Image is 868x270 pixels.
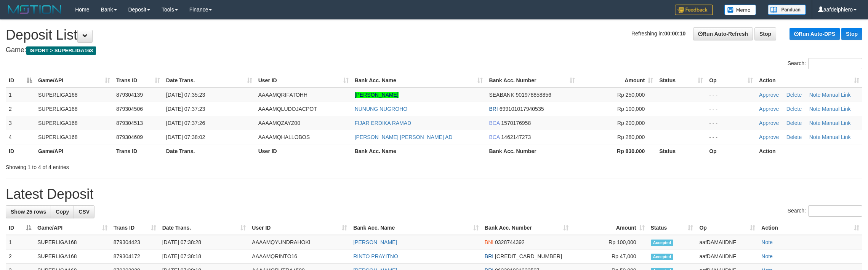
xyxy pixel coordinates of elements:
[258,106,317,112] span: AAAAMQLUDOJACPOT
[675,5,713,15] img: Feedback.jpg
[822,134,851,140] a: Manual Link
[111,221,159,235] th: Trans ID: activate to sort column ascending
[808,58,862,69] input: Search:
[6,221,34,235] th: ID: activate to sort column descending
[159,249,249,264] td: [DATE] 07:38:18
[35,73,113,88] th: Game/API: activate to sort column ascending
[822,106,851,112] a: Manual Link
[51,205,74,218] a: Copy
[353,253,398,259] a: RINTO PRAYITNO
[501,120,531,126] span: Copy 1570176958 to clipboard
[166,92,205,98] span: [DATE] 07:35:23
[489,134,500,140] span: BCA
[617,106,645,112] span: Rp 100,000
[489,120,500,126] span: BCA
[786,120,802,126] a: Delete
[696,221,758,235] th: Op: activate to sort column ascending
[116,106,143,112] span: 879304506
[258,92,307,98] span: AAAAMQRIFATOHH
[696,249,758,264] td: aafDAMAIIDNF
[572,221,648,235] th: Amount: activate to sort column ascending
[788,58,862,69] label: Search:
[495,239,525,245] span: Copy 0328744392 to clipboard
[111,249,159,264] td: 879304172
[352,73,486,88] th: Bank Acc. Name: activate to sort column ascending
[163,144,255,158] th: Date Trans.
[35,116,113,130] td: SUPERLIGA168
[809,134,821,140] a: Note
[706,102,756,116] td: - - -
[790,28,840,40] a: Run Auto-DPS
[74,205,94,218] a: CSV
[706,144,756,158] th: Op
[34,235,111,249] td: SUPERLIGA168
[693,27,753,40] a: Run Auto-Refresh
[34,221,111,235] th: Game/API: activate to sort column ascending
[249,235,350,249] td: AAAAMQYUNDRAHOKI
[822,92,851,98] a: Manual Link
[258,120,300,126] span: AAAAMQZAYZ00
[6,160,356,171] div: Showing 1 to 4 of 4 entries
[706,130,756,144] td: - - -
[706,116,756,130] td: - - -
[485,239,493,245] span: BNI
[578,144,656,158] th: Rp 830.000
[166,106,205,112] span: [DATE] 07:37:23
[6,116,35,130] td: 3
[255,73,352,88] th: User ID: activate to sort column ascending
[35,144,113,158] th: Game/API
[759,134,779,140] a: Approve
[696,235,758,249] td: aafDAMAIIDNF
[113,73,163,88] th: Trans ID: activate to sort column ascending
[651,240,674,246] span: Accepted
[761,253,773,259] a: Note
[724,5,756,15] img: Button%20Memo.svg
[34,249,111,264] td: SUPERLIGA168
[706,88,756,102] td: - - -
[116,120,143,126] span: 879304513
[572,235,648,249] td: Rp 100,000
[631,30,685,37] span: Refreshing in:
[706,73,756,88] th: Op: activate to sort column ascending
[6,4,64,15] img: MOTION_logo.png
[482,221,572,235] th: Bank Acc. Number: activate to sort column ascending
[6,88,35,102] td: 1
[6,102,35,116] td: 2
[489,106,498,112] span: BRI
[822,120,851,126] a: Manual Link
[617,120,645,126] span: Rp 200,000
[355,92,399,98] a: [PERSON_NAME]
[617,92,645,98] span: Rp 250,000
[489,92,514,98] span: SEABANK
[486,73,578,88] th: Bank Acc. Number: activate to sort column ascending
[809,92,821,98] a: Note
[353,239,397,245] a: [PERSON_NAME]
[495,253,562,259] span: Copy 696901020130538 to clipboard
[78,209,90,215] span: CSV
[35,88,113,102] td: SUPERLIGA168
[6,144,35,158] th: ID
[26,46,96,55] span: ISPORT > SUPERLIGA168
[159,235,249,249] td: [DATE] 07:38:28
[486,144,578,158] th: Bank Acc. Number
[758,221,862,235] th: Action: activate to sort column ascending
[516,92,551,98] span: Copy 901978858856 to clipboard
[163,73,255,88] th: Date Trans.: activate to sort column ascending
[759,120,779,126] a: Approve
[56,209,69,215] span: Copy
[809,106,821,112] a: Note
[754,27,776,40] a: Stop
[6,46,862,54] h4: Game:
[6,249,34,264] td: 2
[786,92,802,98] a: Delete
[808,205,862,217] input: Search:
[355,106,407,112] a: NUNUNG NUGROHO
[6,73,35,88] th: ID: activate to sort column descending
[841,28,862,40] a: Stop
[578,73,656,88] th: Amount: activate to sort column ascending
[788,205,862,217] label: Search:
[113,144,163,158] th: Trans ID
[572,249,648,264] td: Rp 47,000
[11,209,46,215] span: Show 25 rows
[501,134,531,140] span: Copy 1462147273 to clipboard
